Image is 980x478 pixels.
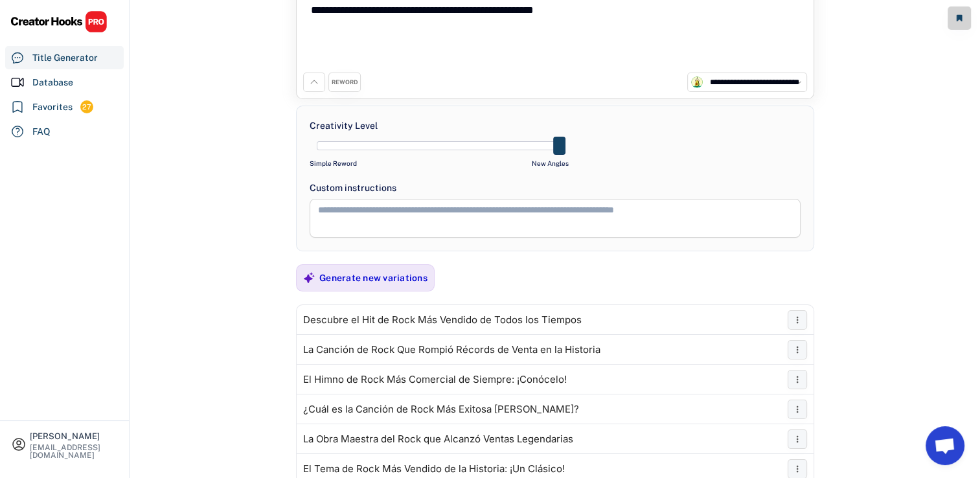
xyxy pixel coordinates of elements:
[319,272,427,284] div: Generate new variations
[310,119,378,133] div: Creativity Level
[310,181,801,195] div: Custom instructions
[332,78,358,87] div: REWORD
[310,159,357,168] div: Simple Reword
[303,374,567,385] div: El Himno de Rock Más Comercial de Siempre: ¡Conócelo!
[10,10,108,33] img: CHPRO%20Logo.svg
[32,51,98,65] div: Title Generator
[303,464,565,474] div: El Tema de Rock Más Vendido de la Historia: ¡Un Clásico!
[32,76,73,89] div: Database
[303,315,582,325] div: Descubre el Hit de Rock Más Vendido de Todos los Tiempos
[30,432,118,440] div: [PERSON_NAME]
[926,426,964,465] a: Chat abierto
[532,159,569,168] div: New Angles
[303,404,579,415] div: ¿Cuál es la Canción de Rock Más Exitosa [PERSON_NAME]?
[30,444,118,459] div: [EMAIL_ADDRESS][DOMAIN_NAME]
[303,345,600,355] div: La Canción de Rock Que Rompió Récords de Venta en la Historia
[32,125,51,139] div: FAQ
[80,102,93,113] div: 27
[303,434,573,444] div: La Obra Maestra del Rock que Alcanzó Ventas Legendarias
[691,76,703,88] img: channels4_profile.jpg
[32,100,73,114] div: Favorites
